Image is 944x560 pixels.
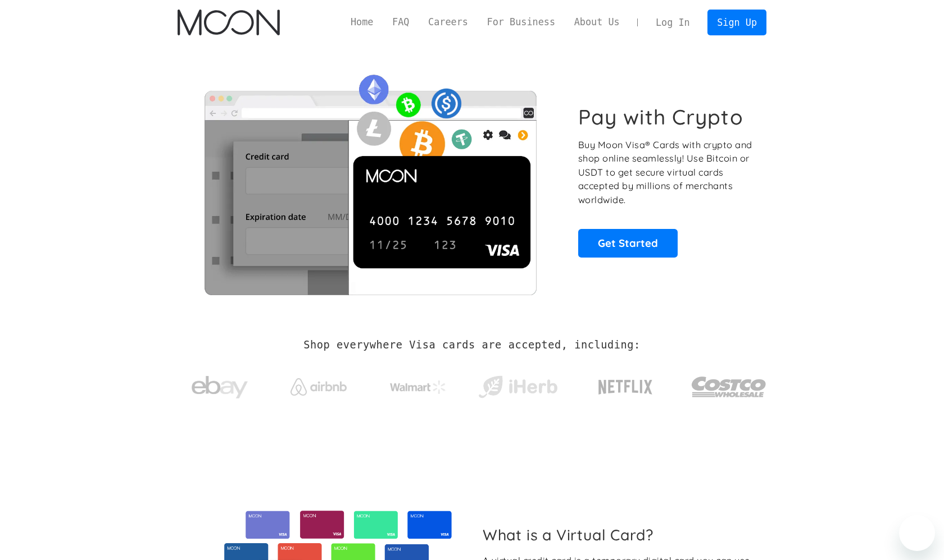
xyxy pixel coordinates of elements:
[483,526,757,544] h2: What is a Virtual Card?
[578,229,678,257] a: Get Started
[578,138,754,207] p: Buy Moon Visa® Cards with crypto and shop online seamlessly! Use Bitcoin or USDT to get secure vi...
[478,15,565,29] a: For Business
[575,362,676,407] a: Netflix
[691,355,766,414] a: Costco
[178,67,562,295] img: Moon Cards let you spend your crypto anywhere Visa is accepted.
[578,104,743,130] h1: Pay with Crypto
[178,10,279,35] img: Moon Logo
[341,15,383,29] a: Home
[277,367,361,401] a: Airbnb
[178,359,261,411] a: ebay
[476,373,560,402] img: iHerb
[192,370,248,405] img: ebay
[383,15,419,29] a: FAQ
[390,380,446,394] img: Walmart
[899,515,935,551] iframe: Button to launch messaging window
[707,10,766,35] a: Sign Up
[565,15,629,29] a: About Us
[376,369,460,400] a: Walmart
[178,10,279,35] a: home
[303,339,640,351] h2: Shop everywhere Visa cards are accepted, including:
[419,15,477,29] a: Careers
[691,366,766,408] img: Costco
[476,361,560,407] a: iHerb
[646,10,699,35] a: Log In
[291,378,347,396] img: Airbnb
[597,373,653,401] img: Netflix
